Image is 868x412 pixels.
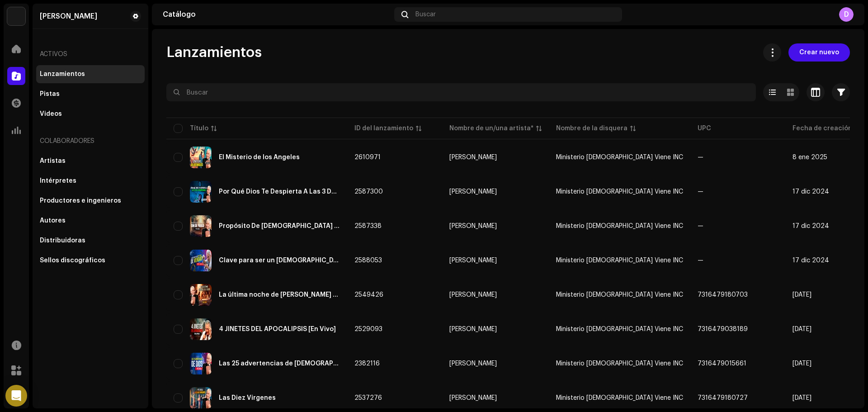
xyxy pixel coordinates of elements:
div: [PERSON_NAME] [449,223,497,229]
re-m-nav-item: Videos [36,105,145,123]
span: 2588053 [354,257,382,264]
div: Las 25 advertencias de Dios [En vivo] [219,360,340,367]
button: Crear nuevo [788,43,850,62]
span: 17 dic 2024 [793,189,829,195]
span: Ministerio Cristo Viene INC [556,292,683,298]
img: e7707b7e-8204-4dbc-94df-9bec52f92ba9 [190,318,212,340]
span: Ministerio Cristo Viene INC [556,154,683,161]
re-m-nav-item: Distribuidoras [36,232,145,250]
div: Por Qué Dios Te Despierta A Las 3 De La Madrugada [219,189,340,195]
div: Videos [40,110,62,118]
div: Productores e ingenieros [40,197,121,204]
img: 810a3a4e-19da-4e71-8e10-b5f648d990f2 [190,181,212,203]
div: Sellos discográficos [40,257,105,264]
span: Yiye Avila [449,189,542,195]
img: 4dd6c342-e953-4fbd-b537-515200ced85e [190,215,212,237]
span: Ministerio Cristo Viene INC [556,326,683,332]
span: 1 nov 2024 [793,395,811,401]
span: 7316479038189 [698,326,748,332]
input: Buscar [166,83,756,101]
re-a-nav-header: Activos [36,43,145,65]
span: Yiye Avila [449,395,542,401]
div: D [839,7,854,22]
img: 48257be4-38e1-423f-bf03-81300282f8d9 [7,7,25,25]
div: [PERSON_NAME] [449,360,497,367]
div: Distribuidoras [40,237,85,244]
div: 4 JINETES DEL APOCALIPSIS [En Vivo] [219,326,336,332]
div: Nombre de un/una artista* [449,124,533,133]
img: bb335c35-b047-42fd-b7f9-2c6ccb00294d [190,284,212,306]
span: — [698,257,703,264]
re-m-nav-item: Sellos discográficos [36,251,145,270]
span: Crear nuevo [799,43,839,62]
span: 5 jul 2024 [793,360,811,367]
div: Título [190,124,208,133]
re-a-nav-header: Colaboradores [36,130,145,152]
span: Lanzamientos [166,43,262,62]
span: 2382116 [354,360,380,367]
img: 4873794d-f912-4dd0-855a-8c4256303cd6 [190,147,212,168]
div: Clave para ser un Cristiano de Verdad [219,257,340,264]
re-m-nav-item: Pistas [36,85,145,103]
span: Ministerio Cristo Viene INC [556,223,683,229]
span: 13 nov 2024 [793,292,811,298]
div: El Misterio de los Ángeles [219,154,300,161]
div: ID del lanzamiento [354,124,413,133]
div: Intérpretes [40,177,76,185]
span: Yiye Avila [449,326,542,332]
span: 2587338 [354,223,382,229]
re-m-nav-item: Productores e ingenieros [36,192,145,210]
span: Ministerio Cristo Viene INC [556,257,683,264]
re-m-nav-item: Intérpretes [36,172,145,190]
span: Yiye Avila [449,257,542,264]
span: 2529093 [354,326,382,332]
span: Ministerio Cristo Viene INC [556,360,683,367]
span: 7316479015661 [698,360,746,367]
div: Propósito De Dios Con Su Pueblo [219,223,340,229]
div: Lanzamientos [40,71,85,78]
div: La última noche de Jesús [En Vivo] [219,292,340,298]
div: Open Intercom Messenger [5,385,27,407]
div: Las Diez Virgenes [219,395,276,401]
div: [PERSON_NAME] [449,154,497,161]
span: Yiye Avila [449,360,542,367]
span: Ministerio Cristo Viene INC [556,189,683,195]
span: — [698,223,703,229]
div: [PERSON_NAME] [449,395,497,401]
span: Ministerio Cristo Viene INC [556,395,683,401]
div: Catálogo [163,11,391,18]
span: Buscar [415,11,436,18]
div: [PERSON_NAME] [449,257,497,264]
img: bb8c37ac-caf5-4290-85a4-a6313cb74c8f [190,387,212,409]
span: 8 ene 2025 [793,154,827,161]
div: Pistas [40,90,60,98]
div: [PERSON_NAME] [449,326,497,332]
span: 2587300 [354,189,383,195]
span: 2610971 [354,154,381,161]
div: Autores [40,217,66,224]
span: 7316479180727 [698,395,748,401]
div: Artistas [40,157,66,165]
re-m-nav-item: Lanzamientos [36,65,145,83]
span: Yiye Avila [449,292,542,298]
re-m-nav-item: Artistas [36,152,145,170]
span: 24 oct 2024 [793,326,811,332]
div: Fecha de creación [793,124,852,133]
re-m-nav-item: Autores [36,212,145,230]
span: 2537276 [354,395,382,401]
div: [PERSON_NAME] [449,189,497,195]
span: 7316479180703 [698,292,748,298]
span: Yiye Avila [449,154,542,161]
span: — [698,189,703,195]
span: 2549426 [354,292,383,298]
img: 9c9478f4-3723-4b49-aa5d-1037262cb635 [190,250,212,271]
img: 1c14dea9-b72d-4b42-a350-3f84f26b6952 [190,353,212,374]
div: Nombre de la disquera [556,124,627,133]
div: [PERSON_NAME] [449,292,497,298]
span: Yiye Avila [449,223,542,229]
div: Yiye Avila [40,13,97,20]
span: 17 dic 2024 [793,223,829,229]
span: — [698,154,703,161]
